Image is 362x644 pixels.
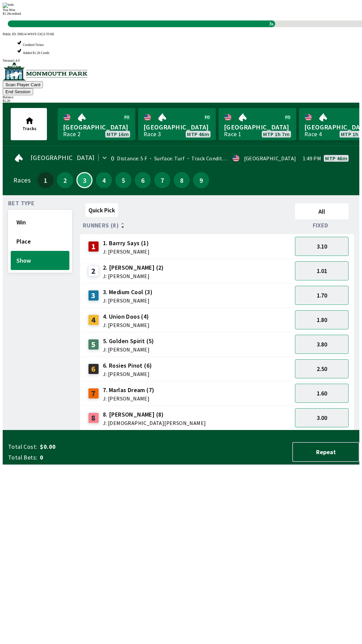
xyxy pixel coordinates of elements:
div: 3 [88,290,99,301]
span: J: [PERSON_NAME] [103,347,154,352]
span: 2. [PERSON_NAME] (2) [103,263,164,272]
span: 5 [117,178,130,182]
div: Public ID: [3,32,359,36]
button: 1.01 [295,261,349,280]
span: J: [PERSON_NAME] [103,273,164,279]
div: Race 4 [304,131,322,137]
div: [GEOGRAPHIC_DATA] [244,156,296,161]
div: 6 [88,364,99,374]
span: 6 [136,178,149,182]
button: 1.60 [295,384,349,403]
button: 7 [154,172,170,188]
a: [GEOGRAPHIC_DATA]Race 3MTP 46m [138,108,216,140]
span: J: [PERSON_NAME] [103,396,155,401]
span: J: [PERSON_NAME] [103,298,153,303]
span: [GEOGRAPHIC_DATA] [224,123,291,131]
span: Fixed [313,223,328,228]
span: Distance: 5 F [117,155,147,162]
div: Runners (8) [83,222,292,229]
span: 3 [79,178,90,182]
button: 1.80 [295,310,349,329]
div: Races [13,177,31,183]
span: Quick Pick [88,206,115,214]
button: Quick Pick [85,203,118,217]
span: Total Cost: [8,443,37,451]
div: Version 1.4.0 [3,59,359,62]
button: End Session [3,88,33,95]
div: 2 [88,266,99,276]
span: 1 [39,178,52,182]
button: All [295,203,349,219]
div: Fixed [292,222,351,229]
button: 2 [57,172,73,188]
span: J: [PERSON_NAME] [103,322,149,328]
span: J: [DEMOGRAPHIC_DATA][PERSON_NAME] [103,420,206,426]
span: All [298,208,346,215]
span: 7 [156,178,169,182]
button: 4 [96,172,112,188]
span: Tracks [22,125,37,131]
span: [GEOGRAPHIC_DATA] [63,123,130,131]
div: 4 [88,315,99,325]
span: Surface: Turf [147,155,185,162]
div: Race 2 [63,131,80,137]
span: 3.10 [317,243,327,250]
span: 8 [175,178,188,182]
span: $0.00 [40,443,145,451]
button: 2.50 [295,359,349,378]
span: 6. Rosies Pinot (6) [103,361,152,370]
span: Win [16,218,64,226]
button: Place [11,232,69,251]
div: 1 [88,241,99,252]
button: 1.70 [295,286,349,305]
span: 4. Union Doos (4) [103,312,149,321]
span: MTP 46m [325,156,347,161]
span: Runners (8) [83,223,119,228]
button: 9 [193,172,209,188]
span: [GEOGRAPHIC_DATA] [143,123,210,131]
img: venue logo [3,62,87,80]
span: 1:49 PM [303,156,321,161]
span: DHU4-WSSY-53G3-TU6E [17,32,54,36]
span: 8. [PERSON_NAME] (8) [103,410,206,419]
span: 1. Barrry Says (1) [103,239,149,248]
button: Repeat [292,442,359,462]
button: Tracks [11,108,47,140]
div: 7 [88,388,99,399]
a: [GEOGRAPHIC_DATA]Race 1MTP 1h 7m [219,108,296,140]
span: 1.01 [317,267,327,275]
span: Show [16,257,64,264]
span: Place [16,237,64,245]
span: 3.00 [317,414,327,422]
div: 8 [88,413,99,423]
span: J: [PERSON_NAME] [103,249,149,254]
button: 3.10 [295,237,349,256]
span: 1.60 [317,389,327,397]
div: Balance [3,95,359,99]
span: Repeat [298,448,353,456]
button: Scan Player Card [3,81,43,88]
span: $ 1.26 credited [3,12,21,15]
span: MTP 46m [187,131,209,137]
button: 1 [38,172,54,188]
button: Win [11,213,69,232]
span: 9 [195,178,207,182]
span: 1.80 [317,316,327,324]
button: 3.80 [295,335,349,354]
button: 3 [76,172,93,188]
button: 5 [115,172,131,188]
button: Show [11,251,69,270]
span: MTP 16m [107,131,129,137]
button: 6 [135,172,151,188]
a: [GEOGRAPHIC_DATA]Race 2MTP 16m [58,108,135,140]
span: 4 [98,178,110,182]
div: Race 3 [143,131,161,137]
div: Race 1 [224,131,241,137]
img: tada [3,3,14,8]
span: J: [PERSON_NAME] [103,371,152,377]
div: 5 [88,339,99,350]
span: 5. Golden Spirit (5) [103,337,154,345]
span: 3. Medium Cool (3) [103,288,153,297]
span: 1.70 [317,291,327,299]
div: 0 [111,156,114,161]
